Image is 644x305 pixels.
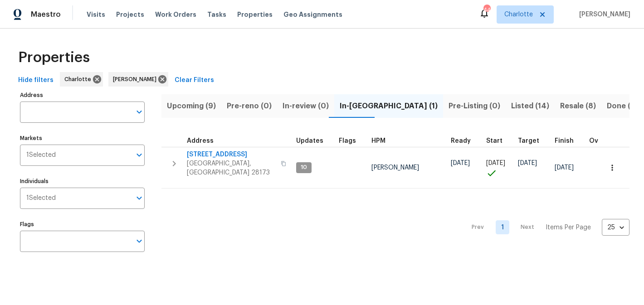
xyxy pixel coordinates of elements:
div: Days past target finish date [589,138,621,144]
div: Charlotte [60,72,103,87]
label: Individuals [20,179,145,184]
span: Maestro [31,10,61,19]
span: Hide filters [18,75,54,86]
span: HPM [371,138,385,144]
span: [GEOGRAPHIC_DATA], [GEOGRAPHIC_DATA] 28173 [187,159,275,177]
span: 10 [297,164,311,171]
span: Finish [555,138,574,144]
span: [DATE] [451,160,470,166]
span: 1 Selected [26,151,56,159]
span: Projects [116,10,144,19]
div: Earliest renovation start date (first business day after COE or Checkout) [451,138,479,144]
span: In-review (0) [283,100,329,112]
label: Address [20,92,145,98]
span: Pre-reno (0) [227,100,272,112]
nav: Pagination Navigation [463,194,629,261]
span: In-[GEOGRAPHIC_DATA] (1) [340,100,438,112]
span: [STREET_ADDRESS] [187,150,275,159]
span: [DATE] [555,165,574,171]
span: Pre-Listing (0) [449,100,500,112]
span: [DATE] [518,160,537,166]
span: Properties [237,10,273,19]
span: Updates [296,138,323,144]
span: Visits [87,10,105,19]
a: Goto page 1 [496,220,509,234]
span: Resale (8) [560,100,596,112]
span: Charlotte [64,75,95,84]
span: [PERSON_NAME] [576,10,630,19]
span: Clear Filters [175,75,214,86]
button: Clear Filters [171,72,218,89]
div: [PERSON_NAME] [108,72,168,87]
button: Open [133,192,146,204]
p: Items Per Page [546,223,591,232]
label: Markets [20,136,145,141]
label: Flags [20,222,145,227]
span: Listed (14) [511,100,549,112]
span: Target [518,138,539,144]
span: [PERSON_NAME] [113,75,160,84]
span: Flags [339,138,356,144]
button: Open [133,235,146,247]
div: 44 [483,5,490,15]
button: Hide filters [15,72,57,89]
span: Ready [451,138,471,144]
span: Properties [18,53,90,62]
button: Open [133,149,146,161]
span: Overall [589,138,613,144]
span: Address [187,138,214,144]
span: [PERSON_NAME] [371,165,419,171]
span: Work Orders [155,10,196,19]
span: Tasks [207,11,226,18]
button: Open [133,106,146,118]
span: [DATE] [486,160,505,166]
span: Upcoming (9) [167,100,216,112]
span: Charlotte [504,10,533,19]
div: 25 [602,216,629,239]
div: Projected renovation finish date [555,138,582,144]
span: 1 Selected [26,194,56,202]
div: Actual renovation start date [486,138,511,144]
td: Project started on time [483,147,514,189]
div: Target renovation project end date [518,138,547,144]
span: Start [486,138,503,144]
span: Geo Assignments [283,10,342,19]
